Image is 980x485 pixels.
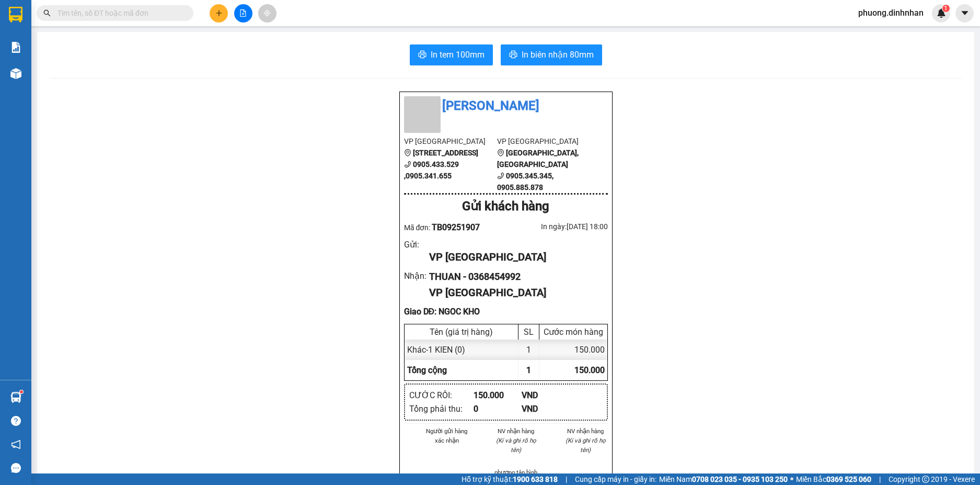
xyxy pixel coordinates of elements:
span: Tổng cộng [407,365,447,375]
img: icon-new-feature [937,8,946,18]
span: file-add [239,9,247,17]
span: Cung cấp máy in - giấy in: [575,473,656,485]
span: caret-down [960,8,970,18]
button: caret-down [955,4,974,22]
b: [STREET_ADDRESS] [413,149,478,157]
span: notification [11,439,21,449]
span: environment [497,149,504,156]
div: THUAN - 0368454992 [429,269,599,284]
b: [GEOGRAPHIC_DATA], [GEOGRAPHIC_DATA] [497,149,579,168]
sup: 1 [20,390,23,393]
div: Cước món hàng [542,327,605,337]
span: Miền Bắc [796,473,871,485]
li: NV nhận hàng [563,426,608,436]
div: Gửi khách hàng [404,197,608,217]
strong: 0369 525 060 [826,475,871,483]
img: warehouse-icon [10,68,21,79]
div: VP [GEOGRAPHIC_DATA] [429,285,599,301]
i: (Kí và ghi rõ họ tên) [566,437,606,454]
img: logo-vxr [9,7,22,22]
li: phượng tân bình [494,468,538,477]
div: Gửi : [404,238,430,251]
div: SL [521,327,536,337]
div: Mã đơn: [404,221,506,234]
span: environment [404,149,411,156]
span: Miền Nam [659,473,788,485]
button: file-add [234,4,252,22]
span: Khác - 1 KIEN (0) [407,345,465,355]
span: phone [497,172,504,179]
span: question-circle [11,416,21,426]
div: VP [GEOGRAPHIC_DATA] [429,249,599,265]
div: 0 [474,402,522,415]
li: [PERSON_NAME] [404,96,608,116]
div: VND [522,389,570,402]
button: aim [258,4,276,22]
span: In tem 100mm [431,48,485,61]
span: aim [263,9,271,17]
div: In ngày: [DATE] 18:00 [506,221,608,232]
span: 1 [526,365,531,375]
li: Người gửi hàng xác nhận [425,426,469,445]
div: Nhận : [404,269,430,283]
span: search [43,9,51,17]
span: phone [404,161,411,168]
span: printer [509,50,517,60]
span: ⚪️ [790,477,793,481]
span: | [879,473,881,485]
div: Tổng phải thu : [409,402,474,415]
button: plus [210,4,228,22]
span: In biên nhận 80mm [522,48,594,61]
button: printerIn biên nhận 80mm [501,44,602,65]
strong: 1900 633 818 [513,475,558,483]
div: Tên (giá trị hàng) [407,327,515,337]
sup: 1 [942,5,950,12]
li: VP [GEOGRAPHIC_DATA] [404,136,498,147]
div: VND [522,402,570,415]
li: VP [GEOGRAPHIC_DATA] [497,136,591,147]
span: Hỗ trợ kỹ thuật: [462,473,558,485]
span: copyright [922,476,929,483]
li: NV nhận hàng [494,426,538,436]
div: 150.000 [474,389,522,402]
div: Giao DĐ: NGOC KHO [404,305,608,318]
i: (Kí và ghi rõ họ tên) [496,437,536,454]
span: message [11,463,21,473]
b: 0905.345.345, 0905.885.878 [497,172,554,191]
strong: 0708 023 035 - 0935 103 250 [692,475,788,483]
span: | [566,473,567,485]
span: 1 [944,5,948,12]
span: phuong.dinhnhan [850,6,932,19]
span: 150.000 [574,365,605,375]
img: solution-icon [10,42,21,53]
span: printer [418,50,426,60]
button: printerIn tem 100mm [410,44,493,65]
b: 0905.433.529 ,0905.341.655 [404,160,459,180]
div: 150.000 [539,340,607,360]
img: warehouse-icon [10,392,21,403]
span: TB09251907 [432,222,480,232]
div: CƯỚC RỒI : [409,389,474,402]
div: 1 [518,340,539,360]
span: plus [215,9,223,17]
input: Tìm tên, số ĐT hoặc mã đơn [57,7,181,19]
